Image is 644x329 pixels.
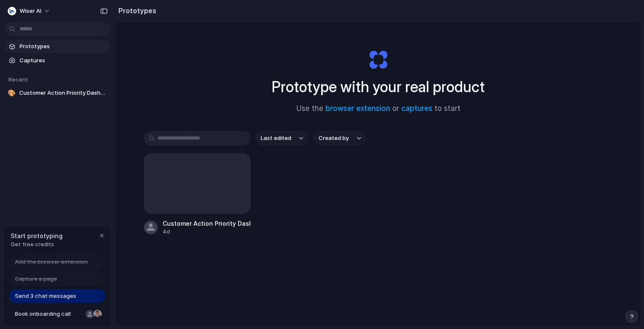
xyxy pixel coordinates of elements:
[9,76,28,83] span: Recent
[15,258,88,266] span: Add the browser extension
[325,104,390,113] a: browser extension
[163,219,250,228] div: Customer Action Priority Dashboard
[8,89,16,97] div: 🎨
[319,134,349,143] span: Created by
[296,103,460,114] span: Use the or to start
[92,309,103,319] div: Christian Iacullo
[272,76,485,98] h1: Prototype with your real product
[4,4,55,18] button: Wiser AI
[15,275,57,283] span: Capture a page
[256,131,308,146] button: Last edited
[163,228,250,236] div: 4d
[313,131,366,146] button: Created by
[4,54,111,67] a: Captures
[11,240,63,249] span: Get free credits
[85,309,95,319] div: Nicole Kubica
[9,307,105,321] a: Book onboarding call
[20,7,41,15] span: Wiser AI
[4,40,111,53] a: Prototypes
[19,89,107,97] span: Customer Action Priority Dashboard
[20,56,107,65] span: Captures
[4,87,111,99] a: 🎨Customer Action Priority Dashboard
[15,310,82,318] span: Book onboarding call
[401,104,432,113] a: captures
[115,6,156,16] h2: Prototypes
[15,292,76,300] span: Send 3 chat messages
[11,231,63,240] span: Start prototyping
[144,153,250,236] a: Customer Action Priority Dashboard4d
[20,42,107,51] span: Prototypes
[261,134,291,143] span: Last edited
